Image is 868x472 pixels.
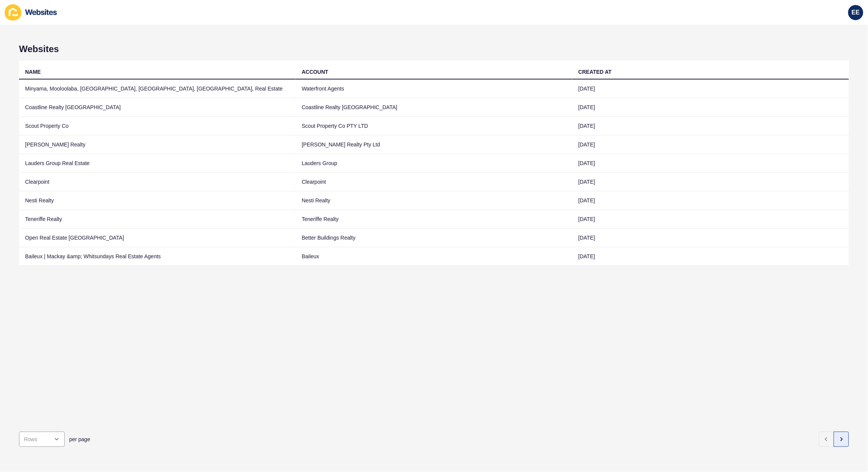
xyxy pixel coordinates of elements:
td: Lauders Group [296,154,573,173]
td: Waterfront Agents [296,79,573,98]
td: Scout Property Co [19,117,296,135]
div: NAME [25,68,41,76]
td: Nesti Realty [296,191,573,210]
td: Open Real Estate [GEOGRAPHIC_DATA] [19,229,296,247]
td: Nesti Realty [19,191,296,210]
div: open menu [19,432,65,447]
td: Teneriffe Realty [19,210,296,229]
span: EE [852,9,860,16]
td: Scout Property Co PTY LTD [296,117,573,135]
td: [PERSON_NAME] Realty [19,135,296,154]
td: Coastline Realty [GEOGRAPHIC_DATA] [296,98,573,117]
div: ACCOUNT [302,68,328,76]
td: [DATE] [572,135,849,154]
span: per page [69,435,90,443]
td: [DATE] [572,117,849,135]
td: [DATE] [572,191,849,210]
td: [PERSON_NAME] Realty Pty Ltd [296,135,573,154]
h1: Websites [19,44,849,54]
div: CREATED AT [578,68,612,76]
td: Lauders Group Real Estate [19,154,296,173]
td: [DATE] [572,173,849,191]
td: Baileux [296,247,573,266]
td: Better Buildings Realty [296,229,573,247]
td: Clearpoint [19,173,296,191]
td: Clearpoint [296,173,573,191]
td: [DATE] [572,210,849,229]
td: [DATE] [572,229,849,247]
td: [DATE] [572,79,849,98]
td: Minyama, Mooloolaba, [GEOGRAPHIC_DATA], [GEOGRAPHIC_DATA], [GEOGRAPHIC_DATA], Real Estate [19,79,296,98]
td: Teneriffe Realty [296,210,573,229]
td: Coastline Realty [GEOGRAPHIC_DATA] [19,98,296,117]
td: [DATE] [572,154,849,173]
td: Baileux | Mackay &amp; Whitsundays Real Estate Agents [19,247,296,266]
td: [DATE] [572,98,849,117]
td: [DATE] [572,247,849,266]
